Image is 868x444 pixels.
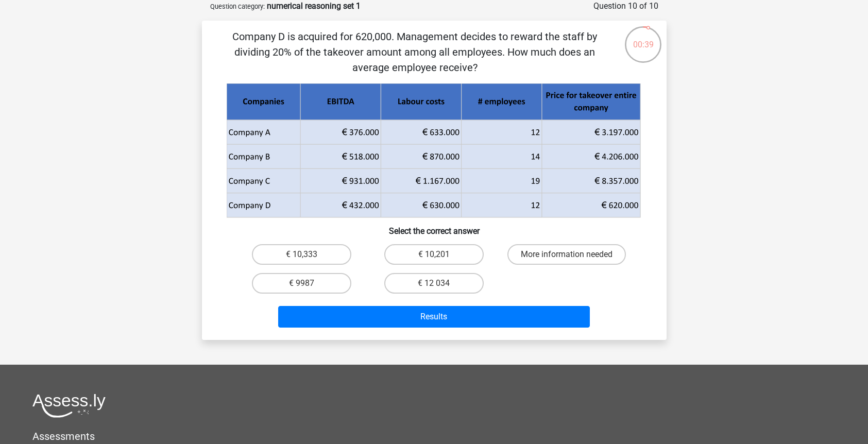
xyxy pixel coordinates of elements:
[218,218,650,236] h6: Select the correct answer
[267,1,361,11] strong: numerical reasoning set 1
[218,29,611,75] p: Company D is acquired for 620,000. Management decides to reward the staff by dividing 20% ​​of th...
[507,244,626,265] label: More information needed
[210,3,265,10] small: Question category:
[278,306,590,328] button: Results
[624,25,662,51] div: 00:39
[252,273,351,294] label: € 9987
[384,273,484,294] label: € 12 034
[32,430,836,442] h5: Assessments
[32,394,106,418] img: Assessly logo
[384,244,484,265] label: € 10,201
[252,244,351,265] label: € 10,333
